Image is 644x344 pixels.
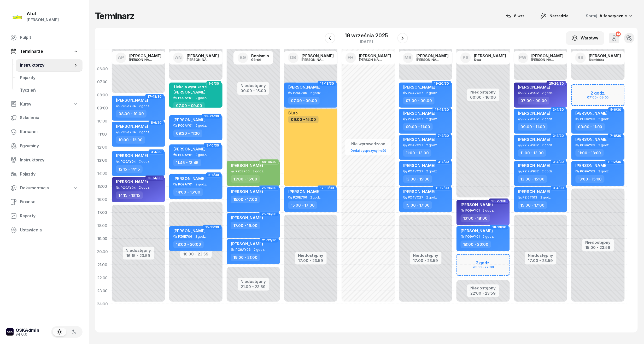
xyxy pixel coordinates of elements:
[95,245,110,258] div: 20:00
[95,219,110,232] div: 18:00
[16,84,83,97] a: Tydzień
[293,196,307,199] div: PZ6E706
[178,96,192,100] div: PO9AY01
[518,163,550,168] span: [PERSON_NAME]
[6,154,83,166] a: Instruktorzy
[27,11,59,16] div: Atut
[6,112,83,124] a: Szkolenia
[470,290,496,295] div: 22:00 - 23:59
[348,139,388,155] button: Nie wprowadzonoDodaj dyspozycyjność
[175,55,182,60] span: AN
[95,271,110,284] div: 22:00
[121,130,136,134] div: PO9AY04
[121,160,136,163] div: PO9AY04
[470,285,496,296] button: Niedostępny22:00 - 23:59
[293,91,307,95] div: PZ6E706
[413,253,438,257] div: Niedostępny
[523,117,539,121] div: PZ 7W932
[236,248,251,251] div: PO9AY03
[413,252,438,264] button: Niedostępny17:00 - 23:59
[310,91,321,95] span: 2 godz.
[196,96,207,100] span: 2 godz.
[348,55,354,60] span: FH
[95,128,110,141] div: 11:00
[173,228,206,233] span: [PERSON_NAME]
[205,227,219,228] span: 15-16/30
[580,170,595,173] div: PO9AY03
[6,140,83,152] a: Egzaminy
[173,159,201,166] div: 11:45 - 13:45
[206,145,219,146] span: 9-10/30
[116,136,145,144] div: 10:00 - 12:00
[95,75,110,89] div: 07:00
[531,58,557,61] div: [PERSON_NAME]
[288,201,317,209] div: 15:00 - 17:00
[341,51,395,65] a: FH[PERSON_NAME][PERSON_NAME]
[566,31,604,45] button: Warstwy
[209,83,219,84] span: 1-2/30
[116,179,148,184] span: [PERSON_NAME]
[95,232,110,245] div: 19:00
[553,135,564,136] span: 3-4/30
[553,161,564,162] span: 3-4/30
[187,54,219,58] div: [PERSON_NAME]
[178,235,192,238] div: PZ6E706
[139,104,150,108] span: 2 godz.
[148,96,162,97] span: 17-18/30
[6,182,83,194] a: Dokumentacja
[403,163,435,168] span: [PERSON_NAME]
[586,13,599,19] span: Sortuj
[173,241,204,248] div: 18:00 - 20:00
[121,186,136,189] div: PO9AY04
[403,123,433,131] div: 09:00 - 11:00
[95,102,110,115] div: 09:00
[251,58,269,61] div: Górski
[571,51,625,65] a: RS[PERSON_NAME]Słomińska
[518,123,548,131] div: 09:00 - 11:00
[435,109,449,110] span: 17-18/30
[196,183,207,186] span: 2 godz.
[518,111,550,116] span: [PERSON_NAME]
[426,117,438,121] span: 2 godz.
[288,85,320,90] span: [PERSON_NAME]
[403,175,432,183] div: 13:00 - 15:00
[241,279,266,283] div: Niedostępny
[438,161,449,162] span: 3-4/30
[483,209,494,212] span: 2 godz.
[359,54,391,58] div: [PERSON_NAME]
[528,252,553,264] button: Niedostępny17:00 - 23:59
[173,130,202,137] div: 09:30 - 11:30
[126,248,151,252] div: Niedostępny
[173,102,205,109] div: 07:00 - 09:00
[483,235,494,238] span: 2 godz.
[576,123,605,131] div: 09:00 - 11:00
[413,257,438,263] div: 17:00 - 23:59
[408,196,423,199] div: PO4VC27
[231,196,260,203] div: 15:00 - 17:00
[523,170,539,173] div: PZ 7W932
[348,148,388,154] a: Dodaj dyspozycyjność
[231,189,263,194] span: [PERSON_NAME]
[6,168,83,180] a: Pojazdy
[553,188,564,189] span: 3-4/30
[139,130,150,134] span: 2 godz.
[542,117,553,121] span: 2 godz.
[572,35,599,42] div: Warstwy
[241,283,266,289] div: 21:00 - 23:59
[463,55,469,60] span: PS
[528,253,553,257] div: Niedostępny
[408,143,423,147] div: PO4VC27
[95,284,110,298] div: 23:00
[609,33,619,43] button: 14
[231,215,263,220] span: [PERSON_NAME]
[95,193,110,206] div: 16:00
[426,143,438,147] span: 2 godz.
[241,278,266,290] button: Niedostępny21:00 - 23:59
[310,196,321,199] span: 2 godz.
[589,58,614,61] div: Słomińska
[121,104,136,108] div: PO9AY04
[403,189,435,194] span: [PERSON_NAME]
[403,137,435,142] span: [PERSON_NAME]
[95,206,110,219] div: 17:00
[608,161,621,162] span: 11-12/30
